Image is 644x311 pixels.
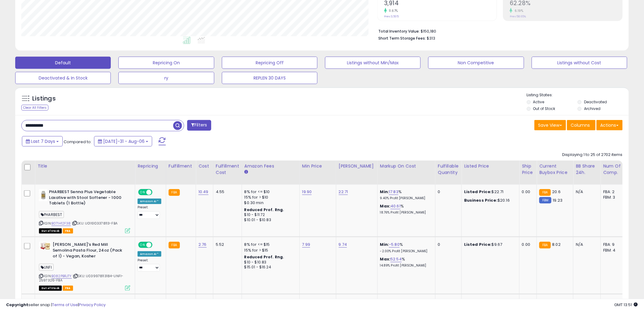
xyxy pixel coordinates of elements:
b: Business Price: [464,197,498,203]
div: Fulfillable Quantity [438,163,459,176]
button: [DATE]-31 - Aug-06 [94,136,152,147]
div: % [380,242,431,253]
div: $22.71 [464,189,515,195]
button: Listings without Cost [532,57,627,69]
span: All listings that are currently out of stock and unavailable for purchase on Amazon [39,286,62,291]
div: 8% for <= $10 [244,189,295,195]
small: 6.19% [513,9,523,13]
a: 52.54 [390,256,402,262]
h5: Listings [32,94,56,103]
div: Clear All Filters [21,105,48,111]
strong: Copyright [6,302,28,308]
button: Non Competitive [428,57,524,69]
span: [DATE]-31 - Aug-06 [103,138,145,144]
b: Short Term Storage Fees: [378,36,426,41]
b: Min: [380,189,389,195]
a: Terms of Use [52,302,78,308]
b: Max: [380,203,391,209]
span: 20.6 [552,189,561,195]
small: FBM [539,197,551,203]
div: $10.01 - $10.83 [244,217,295,223]
div: Amazon Fees [244,163,297,169]
span: 19.23 [553,197,563,203]
button: Filters [187,120,211,131]
div: 5.52 [216,242,237,247]
div: 4.55 [216,189,237,195]
a: 19.90 [302,189,312,195]
button: Save View [534,120,566,130]
div: FBA: 2 [603,189,623,195]
span: ON [139,242,146,248]
span: Last 7 Days [31,138,55,144]
label: Deactivated [584,99,607,104]
b: Total Inventory Value: [378,29,420,34]
b: Reduced Prof. Rng. [244,254,284,260]
div: Current Buybox Price [539,163,571,176]
span: ON [139,190,146,195]
div: $10 - $10.83 [244,260,295,265]
div: 8% for <= $15 [244,242,295,247]
div: ASIN: [39,189,130,233]
a: 40.61 [390,203,401,209]
div: Min Price [302,163,334,169]
b: Max: [380,256,391,262]
div: 0 [438,242,457,247]
div: % [380,189,431,200]
span: 2025-08-14 13:51 GMT [614,302,638,308]
span: | SKU: U016103378113-FBA [72,221,117,226]
button: Actions [597,120,623,130]
div: Listed Price [464,163,517,169]
div: Cost [198,163,211,169]
b: Listed Price: [464,242,492,247]
span: OFF [152,190,161,195]
p: Listing States: [527,92,629,98]
p: -2.00% Profit [PERSON_NAME] [380,249,431,253]
div: $20.16 [464,198,515,203]
div: Amazon AI * [138,199,161,204]
div: $15.01 - $16.24 [244,265,295,270]
div: Fulfillment Cost [216,163,239,176]
a: 10.49 [198,189,208,195]
a: -5.80 [389,242,400,248]
a: 9.74 [339,242,347,248]
span: PHARBEST [39,211,64,218]
button: Repricing Off [222,57,317,69]
div: Fulfillment [169,163,193,169]
small: Prev: 58.65% [510,15,526,18]
span: 8.02 [552,242,561,247]
small: 11.67% [387,9,398,13]
a: Privacy Policy [79,302,106,308]
b: PHARBEST Senna Plus Vegetable Laxative with Stool Softener - 1000 Tablets (1 Bottle) [49,189,123,208]
div: 15% for > $10 [244,195,295,200]
div: Num of Comp. [603,163,625,176]
button: Default [15,57,111,69]
div: 0.00 [522,242,532,247]
div: $10 - $11.72 [244,212,295,217]
div: % [380,256,431,268]
div: FBM: 3 [603,195,623,200]
span: All listings that are currently out of stock and unavailable for purchase on Amazon [39,228,62,234]
div: FBA: 9 [603,242,623,247]
button: ry [118,72,214,84]
li: $150,180 [378,27,618,34]
button: Columns [567,120,596,130]
p: 14.89% Profit [PERSON_NAME] [380,263,431,268]
p: 18.76% Profit [PERSON_NAME] [380,210,431,215]
b: [PERSON_NAME]'s Red Mill Semolina Pasta Flour, 24oz (Pack of 1) - Vegan, Kosher [53,242,127,260]
div: Amazon AI * [138,251,161,257]
a: 22.71 [339,189,348,195]
label: Archived [584,106,600,111]
div: 15% for > $15 [244,248,295,253]
div: ASIN: [39,242,130,290]
label: Active [533,99,544,104]
span: UNFI [39,264,54,271]
span: Columns [571,122,590,128]
b: Min: [380,242,389,247]
a: 2.76 [198,242,207,248]
img: 31TLQQKdorL._SL40_.jpg [39,189,47,201]
div: Preset: [138,258,161,272]
span: | SKU: U039978113184-UNFI-2597326-FBA [39,274,123,283]
img: 41fPNQ8rjWL._SL40_.jpg [39,242,51,250]
div: $0.30 min [244,200,295,206]
button: Deactivated & In Stock [15,72,111,84]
